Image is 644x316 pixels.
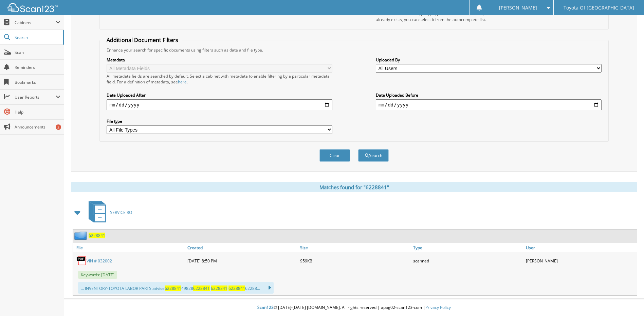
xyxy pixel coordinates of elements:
[15,64,60,70] span: Reminders
[15,94,56,100] span: User Reports
[376,11,602,22] div: Select a cabinet and begin typing the name of the folder you want to search in. If the name match...
[257,304,274,310] span: Scan123
[85,199,132,226] a: SERVICE RO
[76,256,87,266] img: PDF.png
[319,149,350,162] button: Clear
[78,271,117,279] span: Keywords: [DATE]
[110,210,132,215] span: SERVICE RO
[71,182,637,192] div: Matches found for "6228841"
[425,304,451,310] a: Privacy Policy
[411,243,524,252] a: Type
[64,299,644,316] div: © [DATE]-[DATE] [DOMAIN_NAME]. All rights reserved | appg02-scan123-com |
[107,73,332,85] div: All metadata fields are searched by default. Select a cabinet with metadata to enable filtering b...
[15,50,60,55] span: Scan
[358,149,389,162] button: Search
[178,79,187,85] a: here
[524,254,637,268] div: [PERSON_NAME]
[107,99,332,110] input: start
[298,243,411,252] a: Size
[74,231,89,240] img: folder2.png
[87,258,112,264] a: VIN # 032002
[165,285,181,291] span: 6228841
[186,254,298,268] div: [DATE] 8:50 PM
[298,254,411,268] div: 959KB
[15,124,60,130] span: Announcements
[564,6,634,10] span: Toyota Of [GEOGRAPHIC_DATA]
[78,282,274,294] div: ... INVENTORY-TOYOTA LABOR PARTS advise 49828 62288...
[228,285,245,291] span: 6228841
[107,118,332,124] label: File type
[499,6,537,10] span: [PERSON_NAME]
[103,47,605,53] div: Enhance your search for specific documents using filters such as date and file type.
[211,285,227,291] span: 6228841
[411,254,524,268] div: scanned
[376,92,602,98] label: Date Uploaded Before
[376,99,602,110] input: end
[15,79,60,85] span: Bookmarks
[524,243,637,252] a: User
[15,35,59,40] span: Search
[73,243,186,252] a: File
[103,36,182,44] legend: Additional Document Filters
[107,92,332,98] label: Date Uploaded After
[186,243,298,252] a: Created
[107,57,332,63] label: Metadata
[15,109,60,115] span: Help
[376,57,602,63] label: Uploaded By
[15,20,56,25] span: Cabinets
[7,3,58,12] img: scan123-logo-white.svg
[193,285,210,291] span: 6228841
[56,124,61,130] div: 2
[89,233,105,238] a: 6228841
